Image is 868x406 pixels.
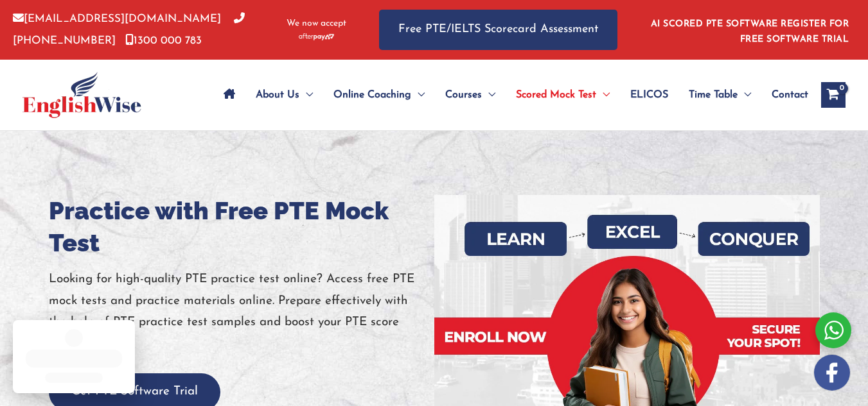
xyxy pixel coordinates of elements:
[620,72,678,117] a: ELICOS
[333,72,411,117] span: Online Coaching
[814,355,850,391] img: white-facebook.png
[761,72,808,117] a: Contact
[643,9,855,51] aside: Header Widget 1
[678,72,761,117] a: Time TableMenu Toggle
[516,72,596,117] span: Scored Mock Test
[651,19,849,44] a: AI SCORED PTE SOFTWARE REGISTER FOR FREE SOFTWARE TRIAL
[435,72,506,117] a: CoursesMenu Toggle
[596,72,610,117] span: Menu Toggle
[323,72,435,117] a: Online CoachingMenu Toggle
[256,72,299,117] span: About Us
[287,17,346,30] span: We now accept
[411,72,425,117] span: Menu Toggle
[49,269,434,354] p: Looking for high-quality PTE practice test online? Access free PTE mock tests and practice materi...
[445,72,482,117] span: Courses
[13,13,245,46] a: [PHONE_NUMBER]
[772,72,808,117] span: Contact
[738,72,751,117] span: Menu Toggle
[49,195,434,259] h1: Practice with Free PTE Mock Test
[630,72,668,117] span: ELICOS
[299,72,313,117] span: Menu Toggle
[689,72,738,117] span: Time Table
[821,82,846,108] a: View Shopping Cart, empty
[22,72,141,118] img: cropped-ew-logo
[482,72,495,117] span: Menu Toggle
[245,72,323,117] a: About UsMenu Toggle
[213,72,808,117] nav: Site Navigation: Main Menu
[379,10,617,50] a: Free PTE/IELTS Scorecard Assessment
[299,33,334,40] img: Afterpay-Logo
[13,13,221,24] a: [EMAIL_ADDRESS][DOMAIN_NAME]
[506,72,620,117] a: Scored Mock TestMenu Toggle
[125,35,202,46] a: 1300 000 783
[49,385,220,398] a: Get PTE Software Trial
